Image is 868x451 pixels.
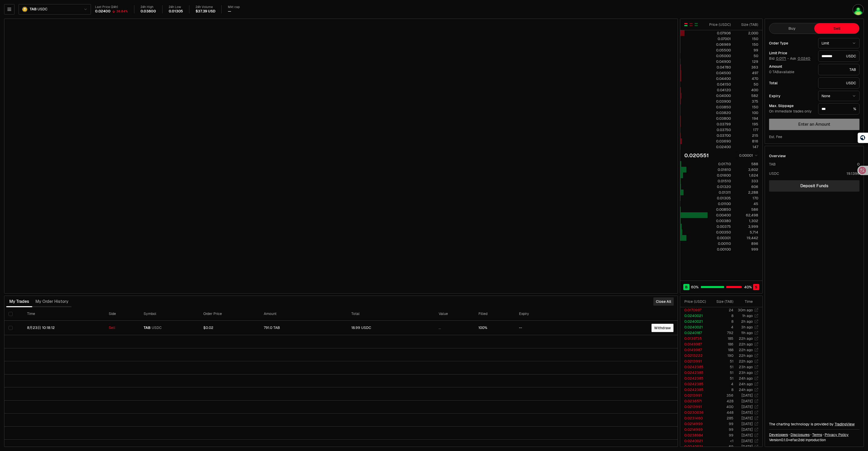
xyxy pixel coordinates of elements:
div: 588 [735,161,758,167]
td: 792 [710,330,734,336]
span: 0 TAB available [769,70,794,74]
div: 816 [735,139,758,144]
span: 40 % [744,284,752,290]
div: 497 [735,70,758,76]
div: 150 [735,42,758,47]
time: 23h ago [739,365,753,369]
div: Expiry [769,94,814,98]
div: 24h High [141,5,156,9]
button: Show Buy Orders Only [694,22,698,27]
th: Expiry [515,307,594,321]
td: 4 [710,381,734,387]
td: 186 [710,341,734,347]
div: TAB [818,64,859,75]
div: 0.03700 [708,133,731,138]
button: My Trades [6,296,32,307]
span: S [755,284,757,290]
div: USDC [769,171,779,176]
div: 0.00375 [708,224,731,229]
div: 0.01305 [169,9,183,14]
div: 45 [735,201,758,206]
div: 791.0 TAB [264,326,343,330]
div: 0.04120 [708,87,731,93]
div: 0.03799 [708,122,731,127]
div: Time [738,299,753,304]
td: -- [515,321,594,335]
span: Ask [790,56,811,61]
div: 19,442 [735,235,758,240]
div: 215 [735,133,758,138]
td: 0.0236571 [680,398,710,404]
span: USDC [152,326,162,330]
button: Show Buy and Sell Orders [684,22,688,27]
td: 0.0139735 [680,336,710,341]
div: 0.01311 [708,190,731,195]
a: Deposit Funds [769,180,859,192]
td: 356 [710,393,734,398]
div: 0.04400 [708,76,731,81]
time: 22h ago [739,336,753,341]
div: 0.01100 [708,201,731,206]
div: Order Type [769,41,814,45]
div: 0.00850 [708,207,731,212]
td: <1 [710,438,734,444]
div: Sell [109,326,135,330]
div: 3,999 [735,224,758,229]
img: TAB.png [22,6,28,12]
div: 0.01305 [708,196,731,201]
time: 22h ago [739,342,753,347]
div: 896 [735,241,758,246]
th: Symbol [139,307,199,321]
td: 51 [710,370,734,375]
div: Size ( TAB ) [714,299,733,304]
div: 1,624 [735,173,758,178]
div: 0.05500 [708,48,731,53]
span: B [685,284,688,290]
time: 22h ago [739,348,753,352]
time: 22h ago [739,353,753,358]
div: USDC [818,77,859,89]
td: 0.0242385 [680,375,710,381]
div: 0.00110 [708,241,731,246]
iframe: Financial Chart [4,19,678,293]
div: Amount [769,65,814,68]
time: 23h ago [739,370,753,375]
td: 8 [710,319,734,324]
div: Price ( USDC ) [684,299,709,304]
div: TAB [769,162,776,167]
div: 333 [735,178,758,184]
div: 3,602 [735,167,758,172]
div: 0.03820 [708,110,731,115]
div: 0.01320 [708,184,731,189]
time: [DATE] [741,399,753,403]
button: My Order History [32,296,72,307]
th: Amount [260,307,347,321]
td: 99 [710,432,734,438]
div: 177 [735,127,758,132]
div: On immediate trades only [769,109,814,114]
span: 60 % [691,284,699,290]
span: USDC [37,7,47,12]
button: Limit [818,38,859,48]
th: Time [23,307,105,321]
td: 0.0213991 [680,358,710,364]
div: 5,714 [735,230,758,235]
div: 1,302 [735,218,758,223]
div: 606 [735,184,758,189]
button: Buy [769,23,814,34]
div: 0.00380 [708,218,731,223]
span: efac2dd0295ed2ec84e5ddeec8015c6aa6dda30b [790,438,804,442]
div: $37.39 USD [196,9,215,14]
div: 2,288 [735,190,758,195]
div: 0.02400 [95,9,111,14]
button: Withdraw [652,324,673,332]
div: 0.04000 [708,93,731,98]
td: 0.0242385 [680,364,710,370]
div: 0.07001 [708,36,731,41]
div: 0.01710 [708,161,731,167]
a: Privacy Policy [825,432,849,437]
td: 285 [710,415,734,421]
button: 0.0240 [797,56,811,61]
td: 99 [710,421,734,427]
div: 0.03750 [708,127,731,132]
